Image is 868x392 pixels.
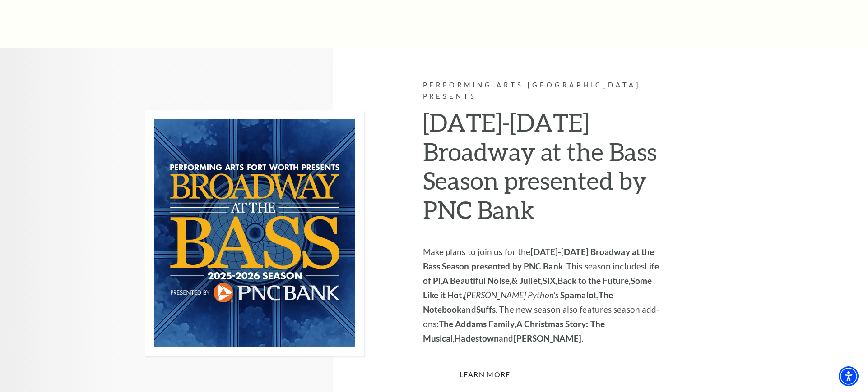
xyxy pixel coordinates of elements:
strong: [DATE]-[DATE] Broadway at the Bass Season presented by PNC Bank [423,246,654,271]
strong: The Addams Family [439,319,515,329]
strong: Spamalo [560,290,594,300]
strong: A Christmas Story: The Musical [423,319,605,343]
strong: [PERSON_NAME] [514,333,581,343]
h2: [DATE]-[DATE] Broadway at the Bass Season presented by PNC Bank [423,108,664,232]
strong: Life of Pi [423,261,659,286]
strong: The Notebook [423,290,613,315]
a: Learn More 2025-2026 Broadway at the Bass Season presented by PNC Bank [423,362,547,387]
strong: A Beautiful Noise [442,275,510,286]
p: Performing Arts [GEOGRAPHIC_DATA] Presents [423,80,664,102]
strong: Some Like it Hot [423,275,652,300]
strong: & Juliet [511,275,541,286]
img: Performing Arts Fort Worth Presents [145,110,364,356]
em: [PERSON_NAME] Python's [464,290,558,300]
strong: Suffs [476,304,496,315]
strong: Back to the Future [557,275,629,286]
strong: Hadestown [455,333,499,343]
p: Make plans to join us for the . This season includes , , , , , , t, and . The new season also fea... [423,245,664,346]
div: Accessibility Menu [839,366,859,386]
strong: SIX [543,275,556,286]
